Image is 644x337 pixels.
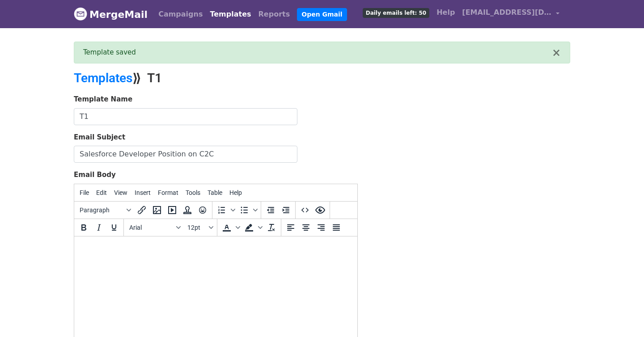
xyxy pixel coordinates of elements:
a: Help [433,4,458,21]
button: Increase indent [278,202,293,218]
div: Numbered list [214,202,237,218]
button: × [552,47,561,58]
button: Insert/edit image [149,202,165,218]
button: Insert template [180,202,195,218]
div: Background color [241,220,264,235]
a: Open Gmail [297,8,347,21]
span: Help [229,189,242,196]
a: [EMAIL_ADDRESS][DOMAIN_NAME] [458,4,563,25]
a: Reports [255,5,294,23]
div: Text color [219,220,241,235]
span: [EMAIL_ADDRESS][DOMAIN_NAME] [462,7,551,18]
span: Tools [186,189,200,196]
img: MergeMail logo [74,7,87,21]
a: Templates [206,5,254,23]
div: Template saved [83,47,552,58]
button: Emoticons [195,202,210,218]
h2: ⟫ T1 [74,71,400,86]
button: Preview [313,202,328,218]
button: Italic [91,220,106,235]
span: 12pt [187,224,207,231]
button: Clear formatting [264,220,279,235]
span: Insert [135,189,151,196]
button: Fonts [126,220,184,235]
button: Align center [298,220,314,235]
span: Paragraph [80,206,123,214]
button: Insert/edit link [134,202,149,218]
button: Bold [76,220,91,235]
span: Format [158,189,178,196]
button: Insert/edit media [165,202,180,218]
label: Email Subject [74,132,125,143]
span: View [114,189,127,196]
span: Daily emails left: 50 [363,8,429,18]
button: Underline [106,220,122,235]
button: Align right [314,220,329,235]
a: Campaigns [155,5,206,23]
span: Arial [129,224,173,231]
a: Daily emails left: 50 [359,4,433,21]
a: Templates [74,71,132,85]
div: Bullet list [237,202,259,218]
span: Table [208,189,222,196]
button: Source code [297,202,313,218]
button: Justify [329,220,344,235]
label: Template Name [74,94,132,105]
button: Blocks [76,202,134,218]
button: Font sizes [184,220,215,235]
button: Decrease indent [263,202,278,218]
span: Edit [96,189,107,196]
span: File [80,189,89,196]
button: Align left [283,220,298,235]
label: Email Body [74,170,116,180]
a: MergeMail [74,5,148,24]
